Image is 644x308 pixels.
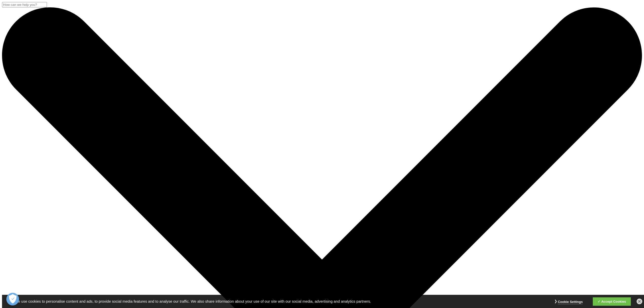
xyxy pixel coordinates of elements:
[15,299,532,305] p: We use cookies to personalise content and ads, to provide social media features and to analyse ou...
[637,299,642,304] a: Close Banner
[598,300,626,303] a: Accept Cookies
[558,300,583,304] a: Cookie Settings
[6,293,19,305] button: Open Preferences
[2,2,47,7] input: Search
